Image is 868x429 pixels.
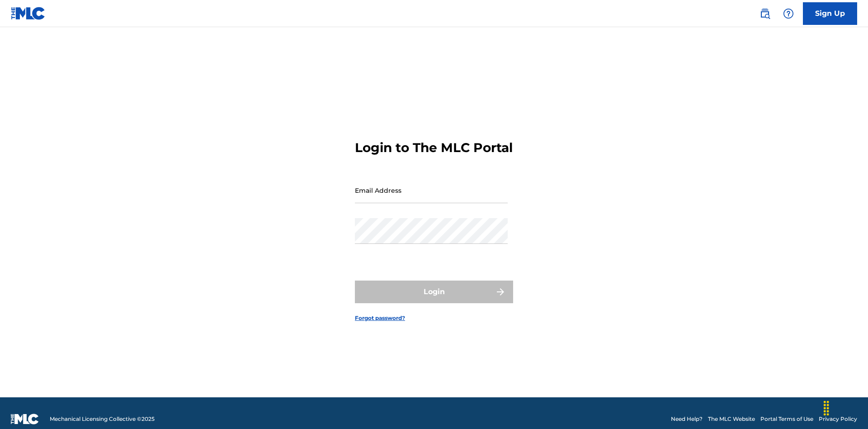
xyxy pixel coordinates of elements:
img: search [759,8,770,19]
h3: Login to The MLC Portal [355,140,513,156]
span: Mechanical Licensing Collective © 2025 [50,415,155,423]
a: The MLC Website [708,415,755,423]
a: Public Search [756,5,774,23]
img: help [783,8,794,19]
a: Portal Terms of Use [760,415,813,423]
a: Privacy Policy [819,415,857,423]
div: Drag [819,395,834,422]
a: Forgot password? [355,314,405,322]
iframe: Chat Widget [823,386,868,429]
a: Need Help? [671,415,703,423]
div: Help [779,5,797,23]
img: logo [11,414,39,424]
a: Sign Up [803,2,857,25]
img: MLC Logo [11,7,46,20]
